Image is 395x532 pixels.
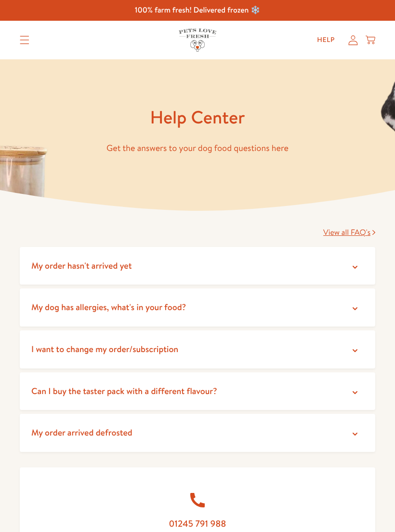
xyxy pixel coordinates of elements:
[20,247,375,285] summary: My order hasn't arrived yet
[31,301,186,313] span: My dog has allergies, what's in your food?
[31,426,132,438] span: My order arrived defrosted
[12,28,37,52] summary: Translation missing: en.sections.header.menu
[20,414,375,452] summary: My order arrived defrosted
[20,288,375,327] summary: My dog has allergies, what's in your food?
[347,487,385,522] iframe: Gorgias live chat messenger
[179,28,216,51] img: Pets Love Fresh
[323,227,370,238] span: View all FAQ's
[31,343,178,355] span: I want to change my order/subscription
[323,227,375,238] a: View all FAQ's
[31,259,132,272] span: My order hasn't arrived yet
[20,330,375,368] summary: I want to change my order/subscription
[43,518,352,529] h2: 01245 791 988
[20,372,375,410] summary: Can I buy the taster pack with a different flavour?
[31,385,217,397] span: Can I buy the taster pack with a different flavour?
[20,141,375,156] p: Get the answers to your dog food questions here
[20,106,375,129] h1: Help Center
[309,30,342,50] a: Help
